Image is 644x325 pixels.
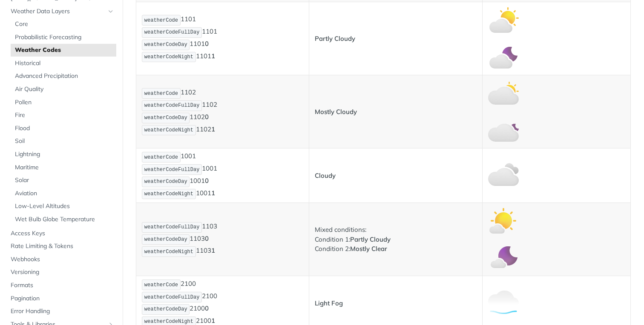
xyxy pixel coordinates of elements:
[11,7,105,16] span: Weather Data Layers
[15,20,114,29] span: Core
[6,227,116,240] a: Access Keys
[211,125,215,133] strong: 1
[205,177,209,185] strong: 0
[15,124,114,133] span: Flood
[6,292,116,305] a: Pagination
[144,319,193,325] span: weatherCodeNight
[205,304,209,312] strong: 0
[144,237,187,242] span: weatherCodeDay
[144,294,200,300] span: weatherCodeFullDay
[11,268,114,277] span: Versioning
[144,42,187,48] span: weatherCodeDay
[107,8,114,15] button: Hide subpages for Weather Data Layers
[15,98,114,107] span: Pollen
[144,17,178,23] span: weatherCode
[6,240,116,253] a: Rate Limiting & Tokens
[11,213,116,226] a: Wet Bulb Globe Temperature
[15,150,114,159] span: Lightning
[15,163,114,172] span: Maritime
[142,87,303,136] p: 1102 1102 1102 1102
[11,70,116,83] a: Advanced Precipitation
[144,154,178,160] span: weatherCode
[315,108,357,116] strong: Mostly Cloudy
[11,83,116,96] a: Air Quality
[6,305,116,318] a: Error Handling
[211,247,215,255] strong: 1
[144,115,187,121] span: weatherCodeDay
[315,171,336,180] strong: Cloudy
[488,205,519,236] img: mostly_clear_day
[488,52,519,60] span: Expand image
[142,221,303,258] p: 1103 1103 1103
[205,40,209,48] strong: 0
[144,306,187,312] span: weatherCodeDay
[15,33,114,42] span: Probabilistic Forecasting
[144,179,187,185] span: weatherCodeDay
[315,299,343,307] strong: Light Fog
[211,52,215,60] strong: 1
[315,34,355,43] strong: Partly Cloudy
[488,160,519,191] img: cloudy
[205,113,209,121] strong: 0
[211,316,215,325] strong: 1
[488,15,519,23] span: Expand image
[11,122,116,135] a: Flood
[15,189,114,198] span: Aviation
[6,266,116,279] a: Versioning
[205,234,209,242] strong: 0
[211,189,215,197] strong: 1
[11,31,116,44] a: Probabilistic Forecasting
[15,215,114,224] span: Wet Bulb Globe Temperature
[11,18,116,31] a: Core
[11,161,116,174] a: Maritime
[15,72,114,80] span: Advanced Precipitation
[144,127,193,133] span: weatherCodeNight
[488,299,519,307] span: Expand image
[488,253,519,261] span: Expand image
[11,135,116,148] a: Soil
[315,225,476,254] p: Mixed conditions: Condition 1: Condition 2:
[11,148,116,161] a: Lightning
[350,235,391,243] strong: Partly Cloudy
[142,14,303,63] p: 1101 1101 1101 1101
[142,151,303,200] p: 1001 1001 1001 1001
[488,288,519,319] img: light_fog
[15,202,114,211] span: Low-Level Altitudes
[15,85,114,94] span: Air Quality
[11,242,114,251] span: Rate Limiting & Tokens
[488,78,519,108] img: mostly_cloudy_day
[15,137,114,145] span: Soil
[6,5,116,18] a: Weather Data LayersHide subpages for Weather Data Layers
[488,5,519,35] img: partly_cloudy_day
[144,249,193,255] span: weatherCodeNight
[15,59,114,68] span: Historical
[144,91,178,97] span: weatherCode
[11,174,116,187] a: Solar
[11,57,116,70] a: Historical
[488,242,519,273] img: mostly_clear_night
[144,103,200,108] span: weatherCodeFullDay
[488,115,519,145] img: mostly_cloudy_night
[11,307,114,316] span: Error Handling
[11,229,114,238] span: Access Keys
[350,245,387,253] strong: Mostly Clear
[11,44,116,57] a: Weather Codes
[11,294,114,303] span: Pagination
[488,42,519,72] img: partly_cloudy_night
[11,96,116,109] a: Pollen
[144,167,200,173] span: weatherCodeFullDay
[144,224,200,230] span: weatherCodeFullDay
[11,187,116,200] a: Aviation
[6,253,116,266] a: Webhooks
[488,125,519,134] span: Expand image
[144,191,193,197] span: weatherCodeNight
[15,111,114,120] span: Fire
[15,46,114,54] span: Weather Codes
[15,176,114,185] span: Solar
[488,88,519,97] span: Expand image
[11,200,116,213] a: Low-Level Altitudes
[11,281,114,290] span: Formats
[488,216,519,224] span: Expand image
[144,54,193,60] span: weatherCodeNight
[6,279,116,292] a: Formats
